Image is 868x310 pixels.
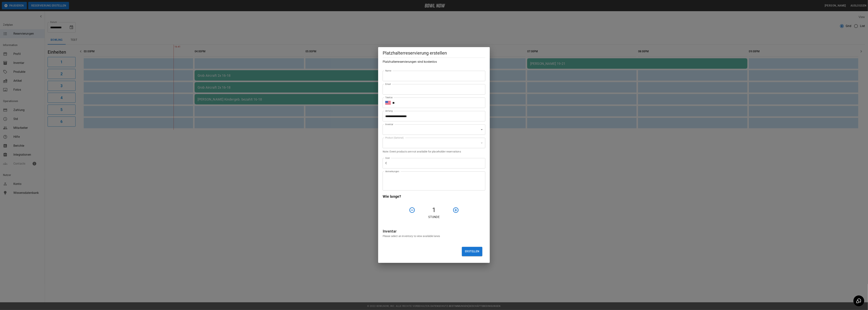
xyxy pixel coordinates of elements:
h5: Platzhalterreservierung erstellen [383,50,485,56]
button: Erstellen [462,247,482,256]
p: Note: Event products are not available for placeholder reservations [383,150,485,153]
h6: Inventar [383,228,485,234]
h6: Platzhalterreservierungen sind kostenlos [383,59,485,64]
label: Telefon [385,96,393,99]
label: Anfang [385,109,393,112]
div: ​ [383,138,485,148]
p: Please select an inventory to view available lanes [383,234,485,238]
p: € [385,161,387,166]
h4: 1 [417,206,451,214]
h6: Wie lange? [383,193,485,199]
button: Select country [385,100,391,106]
div: ​ [383,124,485,135]
p: Stunde [383,215,485,219]
input: Choose date, selected date is Oct 14, 2025 [383,111,483,121]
